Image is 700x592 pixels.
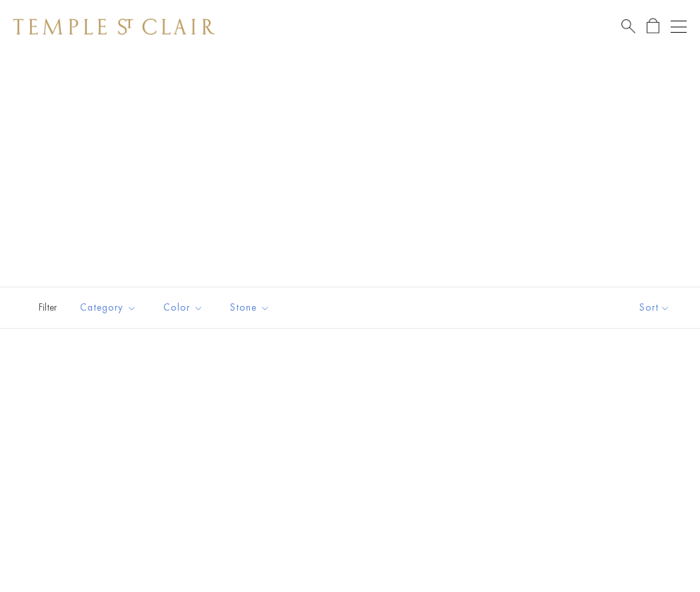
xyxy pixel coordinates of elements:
[223,299,280,316] span: Stone
[73,299,147,316] span: Category
[671,19,687,35] button: Open navigation
[220,293,280,323] button: Stone
[647,18,659,35] a: Open Shopping Bag
[157,299,213,316] span: Color
[153,293,213,323] button: Color
[609,287,700,328] button: Show sort by
[70,293,147,323] button: Category
[13,19,215,35] img: Temple St. Clair
[621,18,635,35] a: Search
